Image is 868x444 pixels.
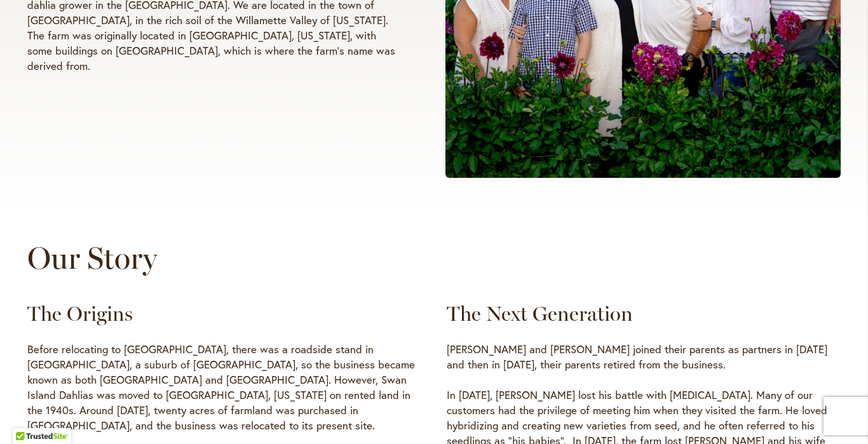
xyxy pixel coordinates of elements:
h3: The Next Generation [447,301,841,326]
h2: Our Story [27,240,841,276]
p: [PERSON_NAME] and [PERSON_NAME] joined their parents as partners in [DATE] and then in [DATE], th... [447,342,841,372]
h3: The Origins [27,301,421,326]
p: Before relocating to [GEOGRAPHIC_DATA], there was a roadside stand in [GEOGRAPHIC_DATA], a suburb... [27,342,421,433]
